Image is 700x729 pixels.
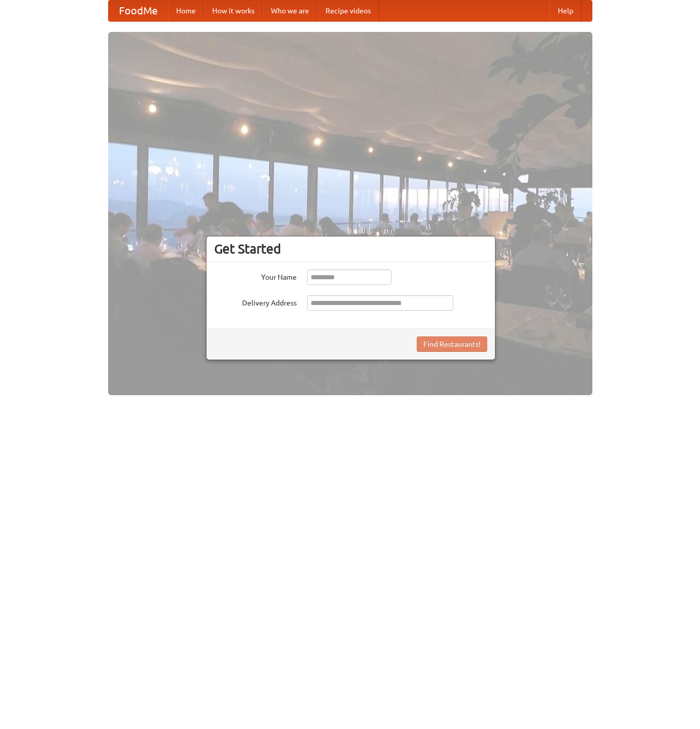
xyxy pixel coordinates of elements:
[214,295,297,308] label: Delivery Address
[168,1,204,21] a: Home
[109,1,168,21] a: FoodMe
[204,1,263,21] a: How it works
[550,1,582,21] a: Help
[417,336,487,352] button: Find Restaurants!
[214,241,487,257] h3: Get Started
[263,1,317,21] a: Who we are
[317,1,379,21] a: Recipe videos
[214,269,297,282] label: Your Name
